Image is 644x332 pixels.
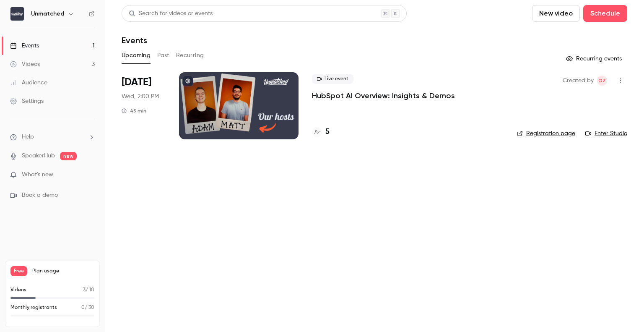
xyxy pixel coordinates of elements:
[83,286,94,294] p: / 10
[10,286,26,294] p: Videos
[10,78,47,87] div: Audience
[10,42,39,50] div: Events
[517,129,575,138] a: Registration page
[585,129,627,138] a: Enter Studio
[10,7,24,21] img: Unmatched
[22,170,53,179] span: What's new
[597,76,607,86] span: Ola Zych
[325,126,330,138] h4: 5
[563,76,594,86] span: Created by
[562,52,627,65] button: Recurring events
[583,5,627,22] button: Schedule
[10,60,40,68] div: Videos
[81,304,94,311] p: / 30
[10,133,95,141] li: help-dropdown-opener
[10,266,27,276] span: Free
[81,305,85,310] span: 0
[312,126,330,138] a: 5
[532,5,580,22] button: New video
[22,133,34,141] span: Help
[122,76,151,89] span: [DATE]
[312,74,353,84] span: Live event
[10,97,44,105] div: Settings
[83,288,86,293] span: 3
[22,191,58,200] span: Book a demo
[157,49,169,62] button: Past
[598,76,606,86] span: OZ
[312,91,455,101] a: HubSpot AI Overview: Insights & Demos
[129,9,213,18] div: Search for videos or events
[32,268,94,274] span: Plan usage
[122,72,166,139] div: Oct 29 Wed, 2:00 PM (Europe/London)
[10,304,57,311] p: Monthly registrants
[122,92,159,101] span: Wed, 2:00 PM
[176,49,204,62] button: Recurring
[22,152,55,160] a: SpeakerHub
[122,35,147,45] h1: Events
[122,49,151,62] button: Upcoming
[122,107,146,114] div: 45 min
[60,152,77,160] span: new
[31,10,64,18] h6: Unmatched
